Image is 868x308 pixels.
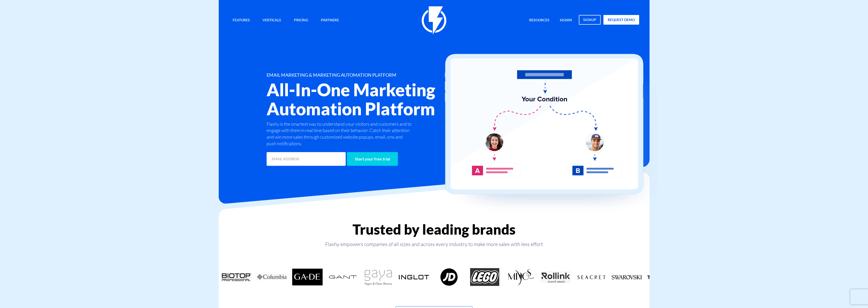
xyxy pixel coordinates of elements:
a: Resources [525,15,553,26]
div: 12 / 18 [574,268,609,286]
div: 3 / 18 [254,268,290,286]
a: Features [229,15,254,26]
p: Flashy empowers companies of all sizes and across every industry to make more sales with less effort [219,241,650,248]
h1: EMAIL MARKETING & MARKETING AUTOMATION PLATFORM [267,73,464,78]
div: 9 / 18 [467,268,503,286]
div: 4 / 18 [290,268,325,286]
div: 11 / 18 [538,268,574,286]
div: 14 / 18 [644,268,680,286]
div: 8 / 18 [432,268,467,286]
h2: All-In-One Marketing Automation Platform [267,80,464,118]
a: Pricing [290,15,312,26]
a: Partners [317,15,343,26]
a: Verticals [259,15,285,26]
a: request demo [603,15,639,25]
h2: Trusted by leading brands [219,222,650,237]
div: 6 / 18 [361,268,396,286]
div: 5 / 18 [325,268,361,286]
div: 13 / 18 [609,268,644,286]
input: EMAIL ADDRESS [267,152,346,166]
input: Start your free trial [347,152,398,166]
a: signin [556,15,576,26]
div: 10 / 18 [503,268,538,286]
div: 2 / 18 [219,268,254,286]
a: signup [579,15,601,25]
div: 7 / 18 [396,268,432,286]
p: Flashy is the smartest way to understand your visitors and customers and to engage with them in r... [267,121,413,147]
